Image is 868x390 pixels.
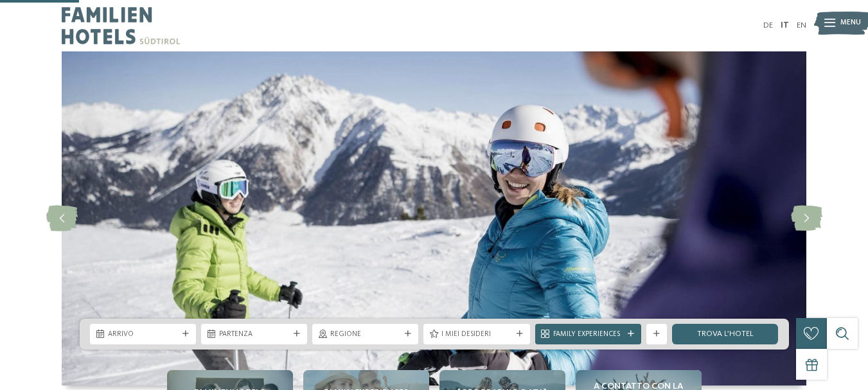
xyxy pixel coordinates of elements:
img: Hotel sulle piste da sci per bambini: divertimento senza confini [62,51,806,386]
span: Menu [840,18,861,28]
span: Family Experiences [553,330,623,340]
a: IT [781,21,789,30]
span: Regione [330,330,400,340]
span: I miei desideri [441,330,511,340]
span: Arrivo [108,330,178,340]
span: Partenza [219,330,289,340]
a: trova l’hotel [672,324,778,344]
a: DE [763,21,773,30]
a: EN [797,21,806,30]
